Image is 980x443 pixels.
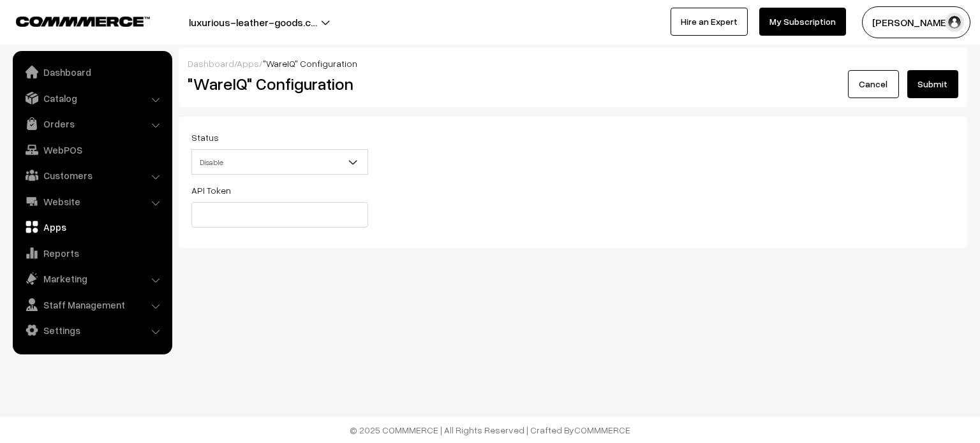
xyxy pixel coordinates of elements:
[16,242,168,265] a: Reports
[759,8,846,36] a: My Subscription
[16,267,168,290] a: Marketing
[16,164,168,187] a: Customers
[144,6,362,38] button: luxurious-leather-goods.c…
[191,131,219,144] label: Status
[16,17,150,26] img: COMMMERCE
[191,184,231,197] label: API Token
[862,6,970,38] button: [PERSON_NAME]
[16,293,168,316] a: Staff Management
[671,8,748,36] a: Hire an Expert
[16,61,168,84] a: Dashboard
[16,319,168,342] a: Settings
[907,70,958,98] button: Submit
[945,13,964,32] img: user
[16,112,168,135] a: Orders
[16,138,168,161] a: WebPOS
[192,151,367,173] span: Disable
[188,58,234,69] a: Dashboard
[848,70,899,98] a: Cancel
[16,215,168,238] a: Apps
[16,87,168,110] a: Catalog
[237,58,259,69] a: Apps
[16,13,128,28] a: COMMMERCE
[574,425,630,435] a: COMMMERCE
[263,58,357,69] span: "WareIQ" Configuration
[16,190,168,213] a: Website
[188,57,958,70] div: / /
[188,74,695,94] h2: "WareIQ" Configuration
[191,149,368,175] span: Disable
